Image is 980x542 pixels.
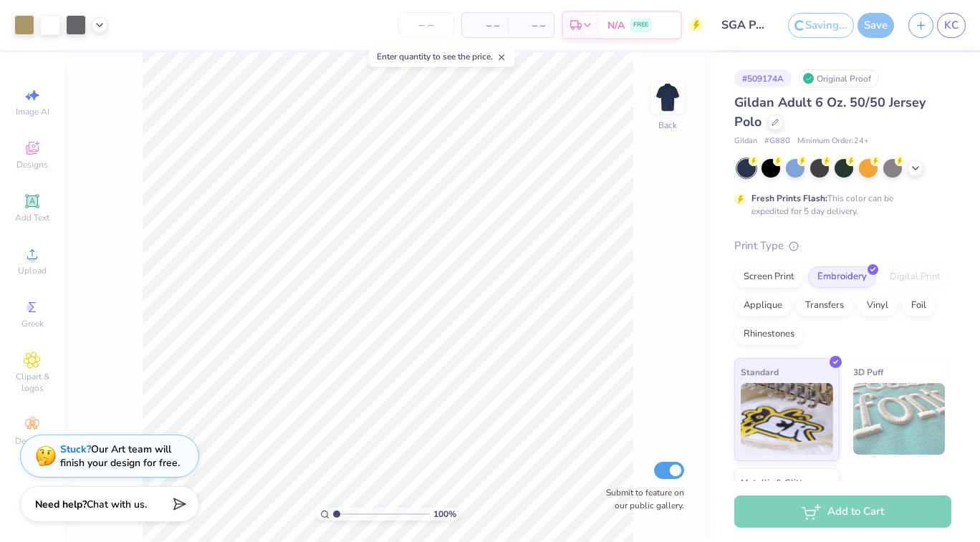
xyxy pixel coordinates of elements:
[398,12,454,38] input: – –
[799,69,879,87] div: Original Proof
[7,371,57,394] span: Clipart & logos
[16,106,49,117] span: Image AI
[734,69,792,87] div: # 509174A
[15,212,49,223] span: Add Text
[517,18,545,33] span: – –
[471,18,499,33] span: – –
[598,486,684,512] label: Submit to feature on our public gallery.
[369,47,514,67] div: Enter quantity to see the price.
[734,135,757,147] span: Gildan
[880,266,950,288] div: Digital Print
[797,135,869,147] span: Minimum Order: 24 +
[16,159,48,170] span: Designs
[741,383,833,455] img: Standard
[796,295,853,316] div: Transfers
[21,318,44,329] span: Greek
[658,119,677,132] div: Back
[87,498,147,511] span: Chat with us.
[734,295,792,316] div: Applique
[60,442,91,456] strong: Stuck?
[853,383,946,455] img: 3D Puff
[751,193,827,204] strong: Fresh Prints Flash:
[764,135,790,147] span: # G880
[711,11,781,39] input: Untitled Design
[741,364,779,379] span: Standard
[751,192,928,218] div: This color can be expedited for 5 day delivery.
[653,83,682,112] img: Back
[60,442,180,470] div: Our Art team will finish your design for free.
[35,498,87,511] strong: Need help?
[633,20,648,30] span: FREE
[937,13,966,38] a: KC
[741,475,812,490] span: Metallic & Glitter
[857,295,898,316] div: Vinyl
[433,508,456,521] span: 100 %
[944,17,959,34] span: KC
[808,266,876,288] div: Embroidery
[734,266,804,288] div: Screen Print
[734,94,926,130] span: Gildan Adult 6 Oz. 50/50 Jersey Polo
[902,295,936,316] div: Foil
[607,18,625,33] span: N/A
[734,238,951,254] div: Print Type
[18,265,47,276] span: Upload
[15,435,49,447] span: Decorate
[734,324,804,345] div: Rhinestones
[853,364,883,379] span: 3D Puff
